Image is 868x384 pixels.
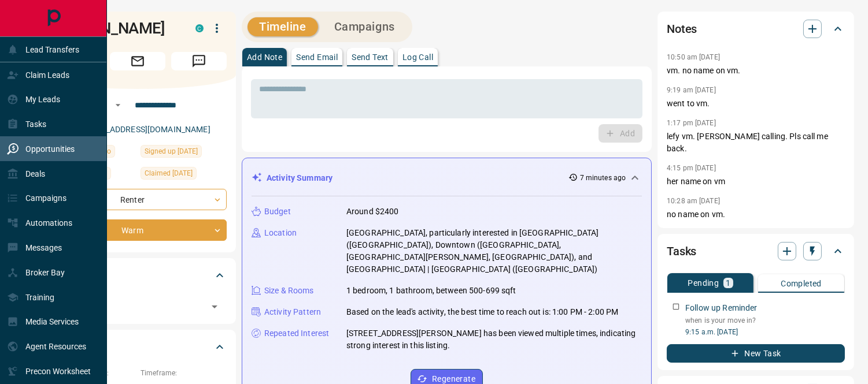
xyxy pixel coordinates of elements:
h1: [PERSON_NAME] [49,19,178,38]
p: 10:50 am [DATE] [667,53,720,61]
p: Based on the lead's activity, the best time to reach out is: 1:00 PM - 2:00 PM [346,306,618,318]
p: 1:17 pm [DATE] [667,119,716,127]
div: Mon Jul 07 2025 [141,167,227,183]
div: Renter [49,189,227,210]
p: [GEOGRAPHIC_DATA], particularly interested in [GEOGRAPHIC_DATA] ([GEOGRAPHIC_DATA]), Downtown ([G... [346,227,642,275]
div: Sat Apr 09 2022 [141,145,227,161]
p: Around $2400 [346,206,399,218]
p: Size & Rooms [264,285,314,297]
p: lefy vm. [PERSON_NAME] calling. Pls call me back. [667,131,845,155]
a: [EMAIL_ADDRESS][DOMAIN_NAME] [80,125,210,134]
button: Open [111,98,125,112]
p: Log Call [402,53,433,61]
div: Warm [49,219,227,241]
p: Activity Summary [267,172,333,184]
div: Activity Summary7 minutes ago [252,167,642,189]
span: Claimed [DATE] [145,167,193,179]
p: Add Note [247,53,282,61]
p: Send Email [296,53,338,61]
p: 7 minutes ago [580,173,626,183]
p: when is your move in? [685,315,845,326]
p: Activity Pattern [264,306,321,318]
p: Repeated Interest [264,327,329,340]
div: condos.ca [195,24,204,32]
p: Follow up Reminder [685,302,757,314]
h2: Notes [667,20,697,38]
p: 1 [726,279,730,287]
p: went to vm. [667,98,845,110]
p: 4:15 pm [DATE] [667,164,716,172]
button: Timeline [248,17,318,36]
div: Notes [667,15,845,43]
button: New Task [667,344,845,363]
p: 1 bedroom, 1 bathroom, between 500-699 sqft [346,285,516,297]
p: [STREET_ADDRESS][PERSON_NAME] has been viewed multiple times, indicating strong interest in this ... [346,327,642,352]
p: 10:28 am [DATE] [667,197,720,205]
span: Signed up [DATE] [145,146,198,157]
div: Tags [49,262,227,289]
p: Send Text [352,53,389,61]
p: Completed [781,279,822,288]
span: Email [110,52,165,70]
p: 9:15 a.m. [DATE] [685,327,845,337]
span: Message [171,52,227,70]
p: 9:19 am [DATE] [667,86,716,94]
p: her name on vm [667,176,845,188]
p: Timeframe: [141,368,227,378]
p: Location [264,227,297,239]
p: no name on vm. [667,208,845,221]
p: vm. no name on vm. [667,65,845,77]
p: Budget [264,206,291,218]
button: Open [206,299,223,315]
h2: Tasks [667,242,696,260]
button: Campaigns [323,17,407,36]
p: Pending [688,279,719,287]
div: Tasks [667,237,845,265]
div: Criteria [49,333,227,361]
